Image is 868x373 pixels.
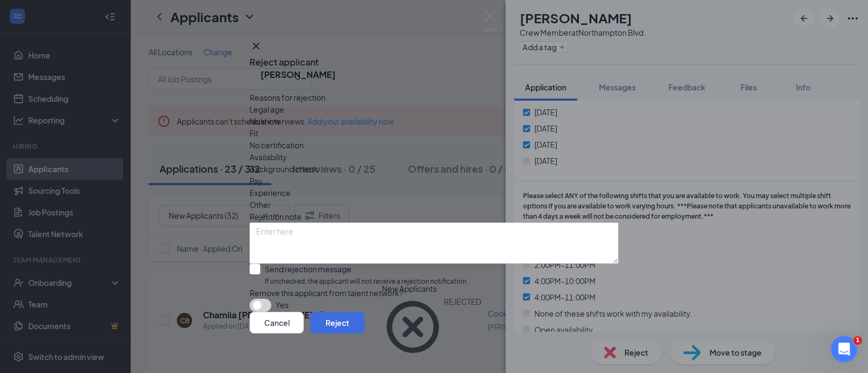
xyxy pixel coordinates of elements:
[831,336,857,362] iframe: Intercom live chat
[250,212,302,221] span: Rejection note
[250,163,317,175] span: Background check
[250,93,325,102] span: Reasons for rejection
[250,187,291,199] span: Experience
[250,199,271,211] span: Other
[250,40,263,53] svg: Cross
[853,336,862,345] span: 1
[250,103,284,115] span: Legal age
[310,312,365,333] button: Reject
[250,151,287,163] span: Availability
[276,299,289,311] span: Yes
[250,40,263,53] button: Close
[260,69,336,81] h5: [PERSON_NAME]
[250,139,304,151] span: No certification
[250,127,258,139] span: Fit
[250,115,280,127] span: No show
[250,55,318,69] h3: Reject applicant
[260,81,336,91] div: Applied on [DATE]
[250,288,403,298] span: Remove this applicant from talent network?
[250,175,263,187] span: Pay
[250,312,304,333] button: Cancel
